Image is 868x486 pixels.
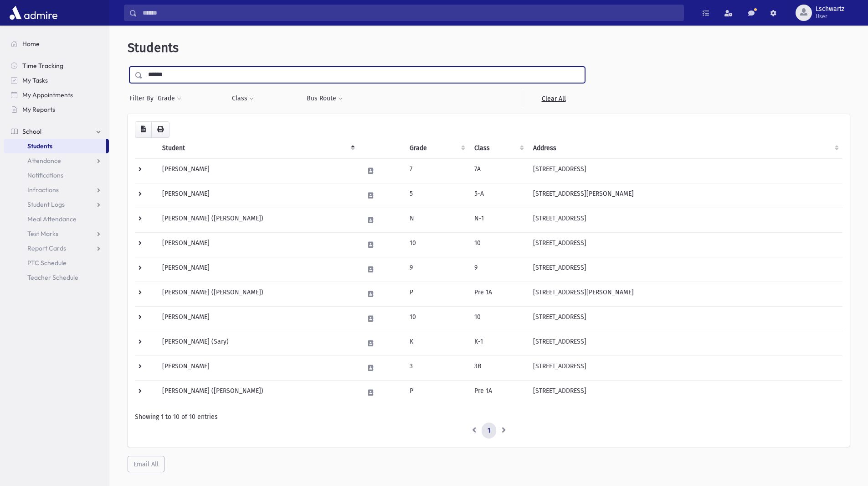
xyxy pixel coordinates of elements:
[469,306,528,331] td: 10
[404,380,469,405] td: P
[469,183,528,208] td: 5-A
[469,282,528,306] td: Pre 1A
[231,90,254,107] button: Class
[528,355,842,380] td: [STREET_ADDRESS]
[157,331,359,355] td: [PERSON_NAME] (Sary)
[528,380,842,405] td: [STREET_ADDRESS]
[27,142,52,150] span: Students
[157,282,359,306] td: [PERSON_NAME] ([PERSON_NAME])
[528,138,842,159] th: Address: activate to sort column ascending
[22,105,55,114] span: My Reports
[157,355,359,380] td: [PERSON_NAME]
[27,186,59,194] span: Infractions
[22,127,41,136] span: School
[22,76,48,84] span: My Tasks
[4,270,109,285] a: Teacher Schedule
[528,232,842,257] td: [STREET_ADDRESS]
[404,306,469,331] td: 10
[157,232,359,257] td: [PERSON_NAME]
[27,259,67,267] span: PTC Schedule
[469,380,528,405] td: Pre 1A
[4,73,109,88] a: My Tasks
[4,212,109,226] a: Meal Attendance
[4,102,109,117] a: My Reports
[157,90,182,107] button: Grade
[157,257,359,282] td: [PERSON_NAME]
[27,171,63,179] span: Notifications
[404,138,469,159] th: Grade: activate to sort column ascending
[22,91,73,99] span: My Appointments
[482,423,496,439] a: 1
[128,456,164,472] button: Email All
[528,183,842,208] td: [STREET_ADDRESS][PERSON_NAME]
[7,4,60,22] img: AdmirePro
[4,241,109,256] a: Report Cards
[404,158,469,183] td: 7
[157,158,359,183] td: [PERSON_NAME]
[157,380,359,405] td: [PERSON_NAME] ([PERSON_NAME])
[469,355,528,380] td: 3B
[4,183,109,197] a: Infractions
[27,273,78,282] span: Teacher Schedule
[27,215,77,223] span: Meal Attendance
[4,37,109,51] a: Home
[4,153,109,168] a: Attendance
[469,331,528,355] td: K-1
[22,40,40,48] span: Home
[151,121,169,138] button: Print
[522,90,585,107] a: Clear All
[404,331,469,355] td: K
[157,138,359,159] th: Student: activate to sort column descending
[469,232,528,257] td: 10
[4,139,106,153] a: Students
[404,232,469,257] td: 10
[4,226,109,241] a: Test Marks
[469,138,528,159] th: Class: activate to sort column ascending
[27,200,65,209] span: Student Logs
[469,257,528,282] td: 9
[404,282,469,306] td: P
[135,412,842,422] div: Showing 1 to 10 of 10 entries
[128,40,179,55] span: Students
[157,183,359,208] td: [PERSON_NAME]
[528,282,842,306] td: [STREET_ADDRESS][PERSON_NAME]
[4,197,109,212] a: Student Logs
[469,208,528,232] td: N-1
[4,168,109,183] a: Notifications
[306,90,343,107] button: Bus Route
[404,208,469,232] td: N
[404,257,469,282] td: 9
[528,306,842,331] td: [STREET_ADDRESS]
[469,158,528,183] td: 7A
[157,208,359,232] td: [PERSON_NAME] ([PERSON_NAME])
[135,121,152,138] button: CSV
[816,13,844,20] span: User
[4,58,109,73] a: Time Tracking
[129,94,157,103] span: Filter By
[27,157,61,165] span: Attendance
[816,5,844,13] span: Lschwartz
[27,230,58,238] span: Test Marks
[4,124,109,139] a: School
[528,208,842,232] td: [STREET_ADDRESS]
[4,88,109,102] a: My Appointments
[528,331,842,355] td: [STREET_ADDRESS]
[528,257,842,282] td: [STREET_ADDRESS]
[528,158,842,183] td: [STREET_ADDRESS]
[4,256,109,270] a: PTC Schedule
[157,306,359,331] td: [PERSON_NAME]
[22,62,63,70] span: Time Tracking
[404,183,469,208] td: 5
[137,5,683,21] input: Search
[27,244,66,252] span: Report Cards
[404,355,469,380] td: 3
